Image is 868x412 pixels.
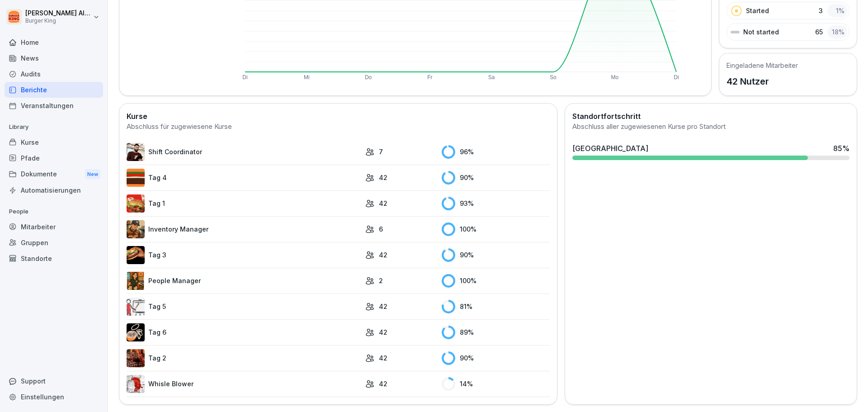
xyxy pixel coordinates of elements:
[726,61,798,70] h5: Eingeladene Mitarbeiter
[743,27,779,37] p: Not started
[427,74,432,81] text: Fr
[379,327,387,337] p: 42
[127,220,145,238] img: o1h5p6rcnzw0lu1jns37xjxx.png
[5,166,103,183] div: Dokumente
[442,377,550,391] div: 14 %
[127,143,145,161] img: q4kvd0p412g56irxfxn6tm8s.png
[5,166,103,183] a: DokumenteNew
[242,74,247,81] text: Di
[127,143,361,161] a: Shift Coordinator
[25,18,91,24] p: Burger King
[25,9,91,17] p: [PERSON_NAME] Albakkour
[5,134,103,150] a: Kurse
[127,375,145,393] img: pmrbgy5h9teq70d1obsak43d.png
[674,74,679,81] text: Di
[827,4,847,17] div: 1 %
[815,27,823,37] p: 65
[127,169,361,187] a: Tag 4
[833,143,849,154] div: 85 %
[5,235,103,251] a: Gruppen
[442,223,550,236] div: 100 %
[127,246,361,264] a: Tag 3
[127,375,361,393] a: Whisle Blower
[127,349,145,367] img: hzkj8u8nkg09zk50ub0d0otk.png
[442,326,550,339] div: 89 %
[726,75,798,88] p: 42 Nutzer
[5,98,103,114] a: Veranstaltungen
[127,194,145,213] img: kxzo5hlrfunza98hyv09v55a.png
[379,379,387,388] p: 42
[442,274,550,288] div: 100 %
[5,150,103,166] a: Pfade
[5,389,103,405] a: Einstellungen
[569,139,853,164] a: [GEOGRAPHIC_DATA]85%
[5,82,103,98] a: Berichte
[5,120,103,134] p: Library
[5,373,103,389] div: Support
[127,349,361,367] a: Tag 2
[572,122,849,132] div: Abschluss aller zugewiesenen Kurse pro Standort
[127,323,361,341] a: Tag 6
[442,171,550,185] div: 90 %
[5,182,103,198] a: Automatisierungen
[365,74,372,81] text: Do
[5,50,103,66] a: News
[442,351,550,365] div: 90 %
[442,248,550,262] div: 90 %
[127,246,145,264] img: cq6tslmxu1pybroki4wxmcwi.png
[127,272,361,290] a: People Manager
[379,353,387,363] p: 42
[5,251,103,266] a: Standorte
[379,224,383,234] p: 6
[819,6,823,15] p: 3
[127,298,361,316] a: Tag 5
[85,169,100,180] div: New
[379,250,387,260] p: 42
[5,219,103,235] a: Mitarbeiter
[488,74,495,81] text: Sa
[746,6,769,15] p: Started
[550,74,557,81] text: So
[827,25,847,38] div: 18 %
[5,34,103,50] a: Home
[379,199,387,208] p: 42
[127,298,145,316] img: vy1vuzxsdwx3e5y1d1ft51l0.png
[127,111,550,122] h2: Kurse
[127,194,361,213] a: Tag 1
[127,122,550,132] div: Abschluss für zugewiesene Kurse
[127,220,361,238] a: Inventory Manager
[442,145,550,159] div: 96 %
[379,147,383,156] p: 7
[379,173,387,182] p: 42
[572,111,849,122] h2: Standortfortschritt
[442,300,550,313] div: 81 %
[127,272,145,290] img: xc3x9m9uz5qfs93t7kmvoxs4.png
[304,74,310,81] text: Mi
[572,143,648,154] div: [GEOGRAPHIC_DATA]
[5,66,103,82] a: Audits
[379,302,387,311] p: 42
[611,74,618,81] text: Mo
[379,276,383,285] p: 2
[442,197,550,210] div: 93 %
[127,169,145,187] img: a35kjdk9hf9utqmhbz0ibbvi.png
[127,323,145,341] img: rvamvowt7cu6mbuhfsogl0h5.png
[5,204,103,219] p: People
